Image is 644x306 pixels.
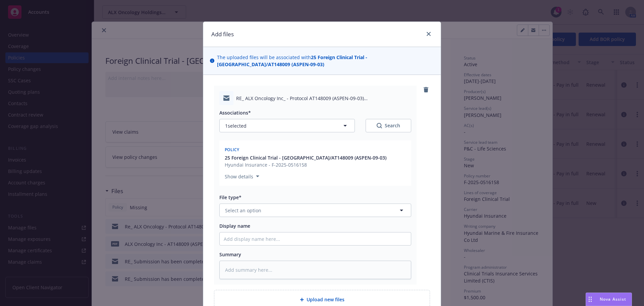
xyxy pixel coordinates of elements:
span: Display name [219,223,250,229]
button: Nova Assist [586,293,632,306]
span: Summary [219,251,241,258]
span: Select an option [225,207,261,214]
div: Drag to move [586,293,594,306]
button: Select an option [219,204,411,217]
span: Nova Assist [600,296,626,302]
span: File type* [219,194,241,201]
input: Add display name here... [220,232,411,245]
